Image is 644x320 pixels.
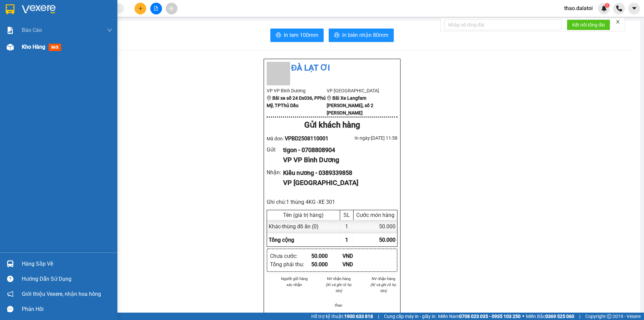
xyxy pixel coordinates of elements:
[559,4,598,12] span: thao.dalatoi
[22,304,112,314] div: Phản hồi
[276,32,281,39] span: printer
[384,313,436,320] span: Cung cấp máy in - giấy in:
[329,29,394,42] button: printerIn biên nhận 80mm
[579,313,580,320] span: |
[326,282,352,293] i: (Kí và ghi rõ họ tên)
[270,252,311,260] div: Chưa cước :
[334,32,339,39] span: printer
[601,5,607,11] img: icon-new-feature
[22,259,112,269] div: Hàng sắp về
[7,44,14,51] img: warehouse-icon
[267,134,332,143] div: Mã đơn:
[270,29,324,42] button: printerIn tem 100mm
[267,168,283,177] div: Nhận :
[283,155,392,165] div: VP VP Bình Dương
[270,260,311,269] div: Tổng phải thu :
[438,313,521,320] span: Miền Nam
[279,7,284,12] span: check-circle
[615,19,620,24] span: close
[284,31,318,39] span: In tem 100mm
[327,96,331,100] span: environment
[7,260,14,267] img: warehouse-icon
[22,26,42,34] span: Báo cáo
[287,7,365,12] span: [PERSON_NAME] thay đổi thành công
[325,276,353,282] li: NV nhận hàng
[283,168,392,178] div: Kiều nương - 0389339858
[169,6,174,11] span: aim
[342,252,374,260] div: VND
[342,31,388,39] span: In biên nhận 80mm
[267,95,326,108] b: Bãi xe số 24 Dx036, PPhú Mỹ, TPThủ Dầu
[7,291,13,297] span: notification
[311,313,373,320] span: Hỗ trợ kỹ thuật:
[607,314,611,319] span: copyright
[325,302,353,308] li: thao
[459,314,521,319] strong: 0708 023 035 - 0935 103 250
[354,220,397,233] div: 50.000
[379,237,395,243] span: 50.000
[344,314,373,319] strong: 1900 633 818
[631,5,637,11] span: caret-down
[605,3,609,8] sup: 1
[332,134,397,142] div: In ngày: [DATE] 11:58
[378,313,379,320] span: |
[22,274,112,284] div: Hướng dẫn sử dụng
[311,260,342,269] div: 50.000
[107,28,112,33] span: down
[269,212,338,218] div: Tên (giá trị hàng)
[267,62,397,75] li: Đà Lạt ơi
[345,237,348,243] span: 1
[522,315,524,318] span: ⚪️
[342,212,352,218] div: SL
[327,87,387,94] li: VP [GEOGRAPHIC_DATA]
[269,237,294,243] span: Tổng cộng
[355,212,395,218] div: Cước món hàng
[280,276,309,288] li: Người gửi hàng xác nhận
[6,4,14,14] img: logo-vxr
[267,119,397,132] div: Gửi khách hàng
[526,313,574,320] span: Miền Bắc
[369,276,397,282] li: NV nhận hàng
[267,96,271,100] span: environment
[7,276,13,282] span: question-circle
[22,290,101,298] span: Giới thiệu Vexere, nhận hoa hồng
[567,19,610,30] button: Kết nối tổng đài
[606,3,608,8] span: 1
[267,312,397,318] div: Quy định nhận/gửi hàng :
[49,44,61,51] span: mới
[444,19,561,30] input: Nhập số tổng đài
[166,3,177,14] button: aim
[154,6,158,11] span: file-add
[628,3,640,14] button: caret-down
[283,145,392,155] div: tigon - 0708808904
[7,27,14,34] img: solution-icon
[370,282,396,293] i: (Kí và ghi rõ họ tên)
[572,21,605,29] span: Kết nối tổng đài
[340,220,354,233] div: 1
[269,223,319,230] span: Khác - thùng đồ ăn (0)
[327,95,373,116] b: Bãi Xe Langfam [PERSON_NAME], số 2 [PERSON_NAME]
[22,44,45,50] span: Kho hàng
[138,6,143,11] span: plus
[135,3,146,14] button: plus
[267,145,283,154] div: Gửi :
[545,314,574,319] strong: 0369 525 060
[616,5,622,11] img: phone-icon
[267,198,397,206] div: Ghi chú: 1 thùng 4KG -XE 301
[283,178,392,188] div: VP [GEOGRAPHIC_DATA]
[311,252,342,260] div: 50.000
[150,3,162,14] button: file-add
[267,87,327,94] li: VP VP Bình Dương
[285,135,328,142] span: VPBD2508110001
[342,260,374,269] div: VND
[7,306,13,312] span: message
